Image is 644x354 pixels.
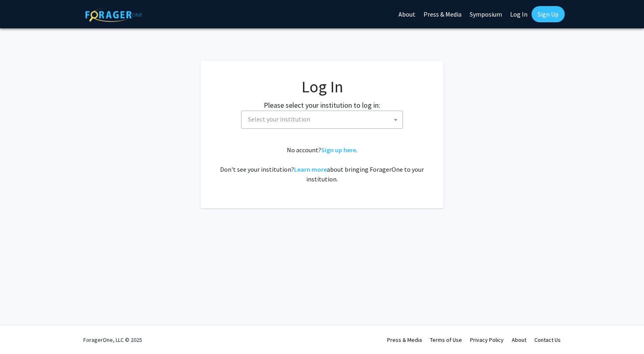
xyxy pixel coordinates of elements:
[512,336,526,343] a: About
[241,111,403,129] span: Select your institution
[248,115,310,123] span: Select your institution
[294,165,327,173] a: Learn more about bringing ForagerOne to your institution
[83,326,142,354] div: ForagerOne, LLC © 2025
[85,8,142,22] img: ForagerOne Logo
[217,145,427,184] div: No account? . Don't see your institution? about bringing ForagerOne to your institution.
[532,6,565,22] a: Sign Up
[245,111,402,128] span: Select your institution
[264,100,380,111] label: Please select your institution to log in:
[321,146,356,154] a: Sign up here
[217,77,427,96] h1: Log In
[470,336,504,343] a: Privacy Policy
[534,336,561,343] a: Contact Us
[430,336,462,343] a: Terms of Use
[387,336,422,343] a: Press & Media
